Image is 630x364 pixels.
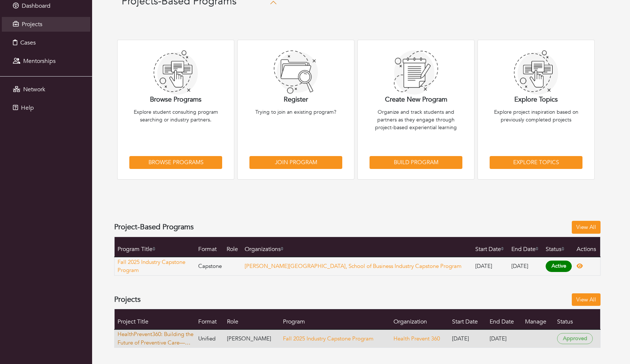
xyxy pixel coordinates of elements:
a: Program Title [118,245,155,253]
td: [DATE] [487,329,522,348]
img: browse-7a058e7d306ba1a488b86ae24cab801dae961bbbdf3a92fe51c3c2140ace3ad2.png [394,50,438,95]
td: [DATE] [508,257,543,275]
a: Start Date [475,245,504,253]
a: Projects [2,17,90,32]
a: Help [2,100,90,115]
th: Role [224,309,280,329]
a: Cases [2,35,90,50]
th: Program [280,309,391,329]
a: Mentorships [2,54,90,68]
img: build-3e73351fdce0810b8da890b22b63791677a78b459140cf8698b07ef5d87f8753.png [514,50,558,95]
td: Unified [195,329,224,348]
span: Dashboard [22,2,50,10]
span: Active [546,261,572,272]
p: Explore project inspiration based on previously completed projects [490,108,582,152]
a: Join Program [249,156,342,169]
th: Role [224,237,242,257]
td: Capstone [195,257,223,275]
td: [DATE] [449,329,486,348]
p: Organize and track students and partners as they engage through project-based experiential learning [370,108,462,152]
img: build-3e73351fdce0810b8da890b22b63791677a78b459140cf8698b07ef5d87f8753.png [154,50,198,95]
span: Cases [20,39,36,47]
th: Project Title [115,309,196,329]
th: Format [195,237,223,257]
p: Explore Topics [490,95,582,105]
span: Network [23,85,45,93]
th: Manage [522,309,554,329]
p: Explore student consulting program searching or industry partners. [129,108,222,152]
a: [PERSON_NAME][GEOGRAPHIC_DATA], School of Business Industry Capstone Program [245,262,462,270]
span: Approved [557,333,593,344]
h4: Project-Based Programs [114,223,194,232]
a: View All [572,293,601,306]
p: Trying to join an existing program? [249,108,342,152]
span: Projects [22,20,42,28]
a: Organizations [245,245,284,253]
th: Status [554,309,600,329]
span: Help [21,104,34,112]
th: Organization [391,309,449,329]
a: Fall 2025 Industry Capstone Program [118,258,195,275]
span: Mentorships [23,57,56,65]
a: Build Program [370,156,462,169]
img: image1-f1bf9bf95e4e8aaa86b56a742da37524201809dbdaab83697702b66567fc6872.png [274,50,318,95]
th: End Date [487,309,522,329]
td: [PERSON_NAME] [224,329,280,348]
p: Create New Program [370,95,462,105]
a: HealthPrevent360: Building the Future of Preventive Care— Long-term Health, Long-term Vision [118,330,195,347]
p: Browse Programs [129,95,222,105]
a: Browse Programs [129,156,222,169]
a: Fall 2025 Industry Capstone Program [283,335,374,342]
p: Register [249,95,342,105]
a: End Date [511,245,539,253]
a: Explore Topics [490,156,582,169]
th: Actions [574,237,601,257]
td: [DATE] [472,257,508,275]
a: Network [2,82,90,97]
h4: Projects [114,295,141,304]
th: Start Date [449,309,486,329]
a: View All [572,221,601,234]
th: Format [195,309,224,329]
a: Health Prevent 360 [393,335,440,342]
a: Status [546,245,564,253]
